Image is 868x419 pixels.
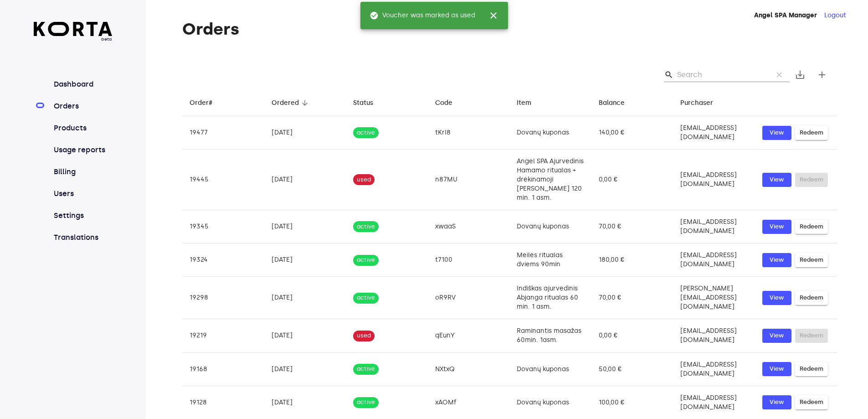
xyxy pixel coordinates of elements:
[428,352,510,386] td: NXtxQ
[182,150,264,210] td: 19445
[353,129,379,137] span: active
[301,99,309,107] span: arrow_downward
[353,331,375,340] span: used
[353,256,379,264] span: active
[370,11,475,20] span: Voucher was marked as used
[680,98,725,109] span: Purchaser
[264,150,346,210] td: [DATE]
[264,243,346,277] td: [DATE]
[795,362,828,376] button: Redeem
[517,98,531,109] div: Item
[272,98,311,109] span: Ordered
[264,116,346,150] td: [DATE]
[264,352,346,386] td: [DATE]
[509,210,591,243] td: Dovanų kuponas
[52,166,113,177] a: Billing
[673,277,755,319] td: [PERSON_NAME][EMAIL_ADDRESS][DOMAIN_NAME]
[811,64,833,86] button: Create new gift card
[509,319,591,352] td: Raminantis masažas 60min. 1asm.
[190,98,224,109] span: Order#
[767,222,787,232] span: View
[509,386,591,419] td: Dovanų kuponas
[673,386,755,419] td: [EMAIL_ADDRESS][DOMAIN_NAME]
[483,5,504,26] button: close
[264,386,346,419] td: [DATE]
[767,255,787,265] span: View
[591,277,673,319] td: 70,00 €
[762,126,791,140] a: View
[800,128,823,138] span: Redeem
[272,98,299,109] div: Ordered
[428,116,510,150] td: tKrI8
[664,70,673,79] span: Search
[762,362,791,376] button: View
[52,145,113,155] a: Usage reports
[762,253,791,267] button: View
[264,277,346,319] td: [DATE]
[673,150,755,210] td: [EMAIL_ADDRESS][DOMAIN_NAME]
[673,210,755,243] td: [EMAIL_ADDRESS][DOMAIN_NAME]
[762,395,791,409] button: View
[824,11,846,20] button: Logout
[182,116,264,150] td: 19477
[591,352,673,386] td: 50,00 €
[353,294,379,302] span: active
[509,116,591,150] td: Dovanų kuponas
[435,98,452,109] div: Code
[800,364,823,374] span: Redeem
[34,22,113,36] img: Korta
[767,293,787,303] span: View
[795,126,828,140] button: Redeem
[591,210,673,243] td: 70,00 €
[182,277,264,319] td: 19298
[264,210,346,243] td: [DATE]
[762,329,791,343] button: View
[182,352,264,386] td: 19168
[762,173,791,187] button: View
[488,10,499,21] span: close
[754,11,817,19] strong: Angel SPA Manager
[817,69,827,80] span: add
[599,98,637,109] span: Balance
[428,150,510,210] td: n87MU
[591,319,673,352] td: 0,00 €
[762,220,791,234] button: View
[509,243,591,277] td: Meilės ritualas dviems 90min
[428,243,510,277] td: t7100
[353,98,385,109] span: Status
[517,98,543,109] span: Item
[800,222,823,232] span: Redeem
[435,98,464,109] span: Code
[591,150,673,210] td: 0,00 €
[182,243,264,277] td: 19324
[182,319,264,352] td: 19219
[52,123,113,134] a: Products
[353,398,379,407] span: active
[428,386,510,419] td: xAOMf
[677,67,765,82] input: Search
[182,210,264,243] td: 19345
[182,386,264,419] td: 19128
[353,365,379,373] span: active
[591,116,673,150] td: 140,00 €
[353,176,375,184] span: used
[767,364,787,374] span: View
[767,128,787,138] span: View
[428,277,510,319] td: oR9RV
[762,291,791,305] button: View
[353,222,379,231] span: active
[795,253,828,267] button: Redeem
[767,331,787,341] span: View
[795,220,828,234] button: Redeem
[264,319,346,352] td: [DATE]
[795,69,806,80] span: save_alt
[591,386,673,419] td: 100,00 €
[599,98,625,109] div: Balance
[591,243,673,277] td: 180,00 €
[680,98,713,109] div: Purchaser
[673,116,755,150] td: [EMAIL_ADDRESS][DOMAIN_NAME]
